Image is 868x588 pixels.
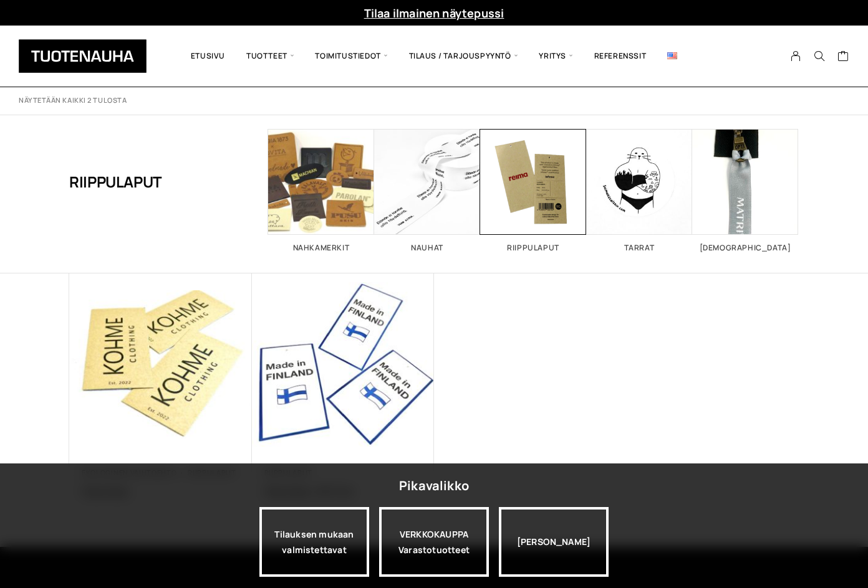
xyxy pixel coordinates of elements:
img: English [667,52,677,59]
a: Visit product category Nahkamerkit [268,129,374,252]
button: Search [808,50,831,62]
a: Visit product category Nauhat [374,129,480,252]
span: Yritys [528,35,583,77]
span: Tilaus / Tarjouspyyntö [398,35,529,77]
a: Visit product category Vedin [692,129,798,252]
a: Cart [837,50,849,65]
a: Visit product category Riippulaput [480,129,586,252]
a: Referenssit [584,35,657,77]
h1: Riippulaput [69,129,162,235]
a: Etusivu [180,35,236,77]
div: [PERSON_NAME] [499,507,609,577]
img: Tuotenauha Oy [19,39,147,73]
h2: Nahkamerkit [268,244,374,252]
div: VERKKOKAUPPA Varastotuotteet [379,507,489,577]
div: Pikavalikko [399,475,469,497]
span: Toimitustiedot [304,35,398,77]
span: Tuotteet [236,35,304,77]
h2: Riippulaput [480,244,586,252]
a: Visit product category Tarrat [586,129,692,252]
h2: [DEMOGRAPHIC_DATA] [692,244,798,252]
h2: Nauhat [374,244,480,252]
h2: Tarrat [586,244,692,252]
a: Tilaa ilmainen näytepussi [364,6,504,21]
a: Tilauksen mukaan valmistettavat [259,507,369,577]
a: VERKKOKAUPPAVarastotuotteet [379,507,489,577]
a: My Account [784,50,808,62]
p: Näytetään kaikki 2 tulosta [19,96,127,105]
